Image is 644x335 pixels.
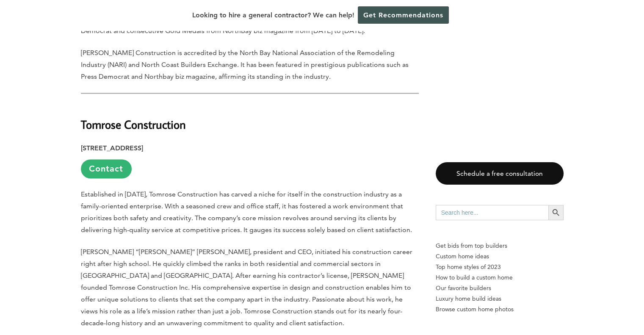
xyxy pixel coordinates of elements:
a: How to build a custom home [436,272,564,283]
a: Browse custom home photos [436,304,564,315]
a: Top home styles of 2023 [436,262,564,272]
a: Custom home ideas [436,251,564,262]
strong: [STREET_ADDRESS] [81,144,143,152]
input: Search here... [436,205,548,220]
p: Get bids from top builders [436,241,564,251]
p: [PERSON_NAME] “[PERSON_NAME]” [PERSON_NAME], president and CEO, initiated his construction career... [81,246,419,329]
strong: Tomrose Construction [81,117,186,132]
a: Contact [81,159,132,178]
p: [PERSON_NAME] Construction is accredited by the North Bay National Association of the Remodeling ... [81,47,419,83]
a: Schedule a free consultation [436,162,564,185]
p: Established in [DATE], Tomrose Construction has carved a niche for itself in the construction ind... [81,188,419,236]
a: Our favorite builders [436,283,564,293]
iframe: Drift Widget Chat Controller [602,293,634,325]
a: Luxury home build ideas [436,293,564,304]
a: Get Recommendations [358,6,449,24]
svg: Search [551,208,561,217]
